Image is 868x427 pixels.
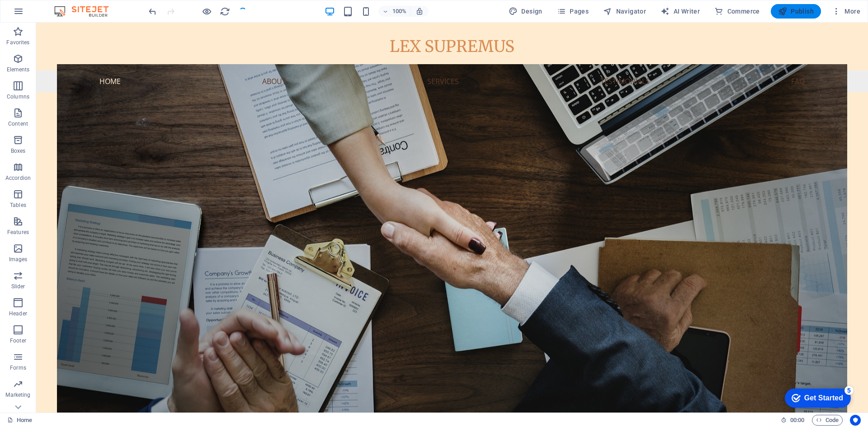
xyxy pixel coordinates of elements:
[797,417,798,423] span: :
[67,2,76,11] div: 5
[10,202,26,209] p: Tables
[778,7,814,16] span: Publish
[7,229,29,236] p: Features
[714,7,760,16] span: Commerce
[415,7,424,15] i: On resize automatically adjust zoom level to fit chosen device.
[509,7,542,16] span: Design
[505,4,546,19] div: Design (Ctrl+Alt+Y)
[11,147,26,155] p: Boxes
[553,4,592,19] button: Pages
[7,5,73,23] div: Get Started 5 items remaining, 0% complete
[7,415,32,426] a: Click to cancel selection. Double-click to open Pages
[711,4,764,19] button: Commerce
[657,4,703,19] button: AI Writer
[828,4,864,19] button: More
[5,391,30,399] p: Marketing
[147,6,158,17] i: Undo: Variant changed: Wide (Ctrl+Z)
[5,174,31,182] p: Accordion
[790,415,804,426] span: 00 00
[771,4,821,19] button: Publish
[8,120,28,127] p: Content
[392,6,406,17] h6: 100%
[7,93,29,100] p: Columns
[147,6,158,17] button: undo
[10,337,26,344] p: Footer
[781,415,805,426] h6: Session time
[599,4,650,19] button: Navigator
[201,6,212,17] button: Click here to leave preview mode and continue editing
[219,6,230,17] button: reload
[9,256,28,263] p: Images
[9,310,27,317] p: Header
[7,66,30,73] p: Elements
[557,7,589,16] span: Pages
[660,7,700,16] span: AI Writer
[220,6,230,17] i: Reload page
[52,6,120,17] img: Editor Logo
[378,6,410,17] button: 100%
[10,364,26,371] p: Forms
[832,7,860,16] span: More
[850,415,861,426] button: Usercentrics
[27,10,66,18] div: Get Started
[816,415,839,426] span: Code
[812,415,843,426] button: Code
[11,283,25,290] p: Slider
[603,7,646,16] span: Navigator
[6,39,29,46] p: Favorites
[505,4,546,19] button: Design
